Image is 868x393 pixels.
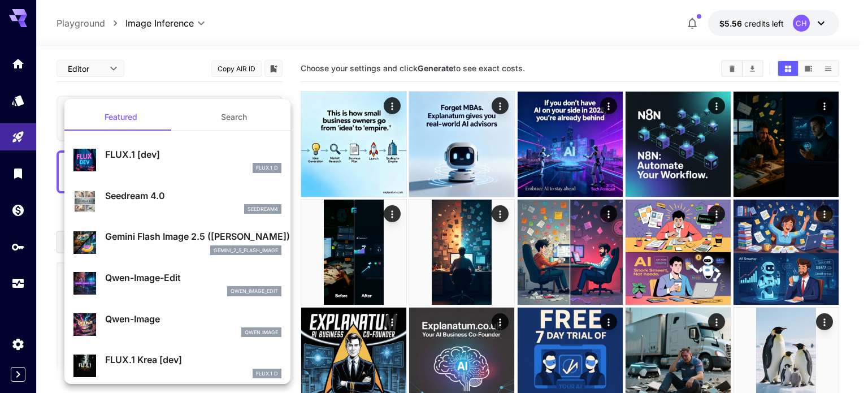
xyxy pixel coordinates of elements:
[73,348,281,383] div: FLUX.1 Krea [dev]FLUX.1 D
[245,329,278,336] p: Qwen Image
[214,247,278,254] p: gemini_2_5_flash_image
[105,189,281,202] p: Seedream 4.0
[248,205,278,213] p: seedream4
[73,308,281,342] div: Qwen-ImageQwen Image
[105,271,281,284] p: Qwen-Image-Edit
[105,353,281,366] p: FLUX.1 Krea [dev]
[105,148,281,161] p: FLUX.1 [dev]
[256,370,278,378] p: FLUX.1 D
[105,230,281,243] p: Gemini Flash Image 2.5 ([PERSON_NAME])
[64,103,177,131] button: Featured
[231,287,278,295] p: qwen_image_edit
[73,225,281,260] div: Gemini Flash Image 2.5 ([PERSON_NAME])gemini_2_5_flash_image
[105,312,281,326] p: Qwen-Image
[73,143,281,178] div: FLUX.1 [dev]FLUX.1 D
[256,164,278,172] p: FLUX.1 D
[73,184,281,219] div: Seedream 4.0seedream4
[73,266,281,301] div: Qwen-Image-Editqwen_image_edit
[177,103,290,131] button: Search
